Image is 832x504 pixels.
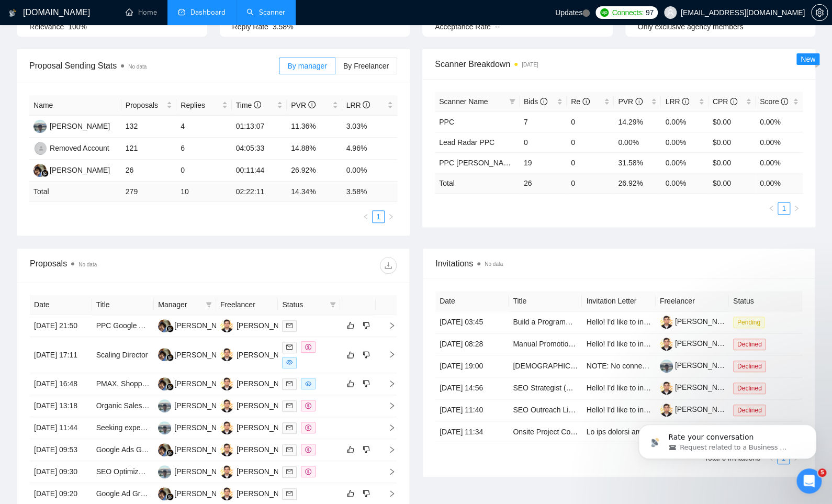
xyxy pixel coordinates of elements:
th: Date [435,291,509,311]
a: Google Ads German Copy Editor / B2B Localization [96,445,264,454]
span: filter [204,297,214,312]
div: message notification from AI Assistant from GigRadar 📡, 4h ago. Rate your conversation [16,22,194,57]
a: AF[PERSON_NAME] [33,165,110,174]
span: info-circle [635,98,643,105]
a: YM[PERSON_NAME] [158,423,234,431]
span: Request related to a Business Manager [57,40,165,50]
a: MS[PERSON_NAME] [220,401,297,409]
button: like [344,319,357,332]
a: SEO Optimization and Page Redirects Specialist [96,467,254,476]
a: Pending [733,318,769,326]
img: c1fE35DWAHgp-4t38VvigWzlw0J-aY1WuB2hcWlTb2shRXC12DZ9BIc0Ks7tmzeHoW [660,360,673,373]
img: MS [220,319,233,332]
button: like [344,377,357,390]
span: dollar [305,402,311,409]
div: [PERSON_NAME] [237,378,297,389]
div: [PERSON_NAME] [174,320,234,331]
td: 4 [176,116,231,138]
span: Score [760,97,788,106]
li: Next Page [385,210,397,223]
td: 26.92 % [614,173,661,193]
span: right [388,214,394,220]
li: Previous Page [765,202,778,215]
iframe: Intercom notifications message [623,402,832,476]
td: 0 [567,132,614,152]
a: Lead Radar PPC [439,138,494,147]
img: YM [158,465,171,478]
td: 0.00% [756,132,803,152]
span: Manager [158,299,201,310]
li: 1 [372,210,385,223]
div: [PERSON_NAME] [237,400,297,411]
img: c1J0b20xq_WUghEqO4suMbKXSKIoOpGh22SF0fXe0e7X8VMNyH90yHZg5aT-_cWY0H [660,316,673,329]
th: Manager [154,295,216,315]
td: 4.96% [342,138,398,160]
button: like [344,487,357,500]
span: Proposals [126,99,164,111]
span: By Freelancer [343,62,389,70]
span: dislike [363,321,370,330]
td: [DATE] 13:18 [30,395,92,417]
td: Build a Programmatic SEO Website With Wordpress [509,311,582,333]
span: No data [485,261,503,267]
div: [PERSON_NAME] [174,378,234,389]
span: user [667,9,674,16]
a: PPC [439,118,454,126]
a: PMAX, Shopping, and Datafeedwatch Audit + Optimization for Beverage Shopify Brand [96,379,379,388]
span: filter [330,301,336,308]
td: 3.58 % [342,182,398,202]
a: Seeking expert SEO specialist to boost website traffic & rankings [96,423,306,432]
span: info-circle [582,98,590,105]
img: MS [220,421,233,434]
div: [PERSON_NAME] [237,466,297,477]
td: [DATE] 16:48 [30,373,92,395]
span: setting [812,8,827,17]
div: [PERSON_NAME] [237,444,297,455]
img: MS [220,487,233,500]
button: setting [811,4,828,21]
a: PPC Google Ads Management Expert Needed [96,321,247,330]
span: Pending [733,317,764,328]
a: Declined [733,362,770,370]
span: mail [286,402,293,409]
span: dislike [363,379,370,388]
img: MS [220,399,233,412]
div: [PERSON_NAME] [237,488,297,499]
td: 0 [567,173,614,193]
div: [PERSON_NAME] [174,444,234,455]
img: AF [158,443,171,456]
span: LRR [346,101,370,109]
td: [DATE] 21:50 [30,315,92,337]
a: Google Ad Grant Specialist Needed for Nonprofit Campaign [96,489,290,498]
a: setting [811,8,828,17]
td: 02:22:11 [232,182,287,202]
td: [DATE] 08:28 [435,333,509,355]
button: right [385,210,397,223]
a: [PERSON_NAME] [660,361,735,369]
td: SEO Outreach Link Builder Needed for Competitor Analysis [509,399,582,421]
td: 7 [520,111,567,132]
a: AF[PERSON_NAME] [158,321,234,329]
div: [PERSON_NAME] [174,488,234,499]
span: info-circle [781,98,788,105]
span: 3.58% [273,23,294,31]
span: mail [286,490,293,497]
td: Organic Sales Growth Specialist for Prestashop Website [92,395,154,417]
a: AF[PERSON_NAME] [158,379,234,387]
span: Dashboard [190,8,226,17]
a: Declined [733,384,770,392]
img: gigradar-bm.png [166,493,174,500]
td: 14.88% [287,138,342,160]
td: 10 [176,182,231,202]
span: Declined [733,339,766,350]
th: Proposals [121,95,176,116]
img: gigradar-bm.png [41,170,49,177]
a: SEO Strategist (RU/Yandex): Full ownership of promotion for urban surf clubs brand [513,384,785,392]
button: download [380,257,397,274]
a: Manual Promotion and Installation of Chrome Extension [513,340,694,348]
td: 11.36% [287,116,342,138]
td: 0.00% [661,132,708,152]
td: 0.00 % [661,173,708,193]
th: Freelancer [216,295,278,315]
span: Declined [733,361,766,372]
